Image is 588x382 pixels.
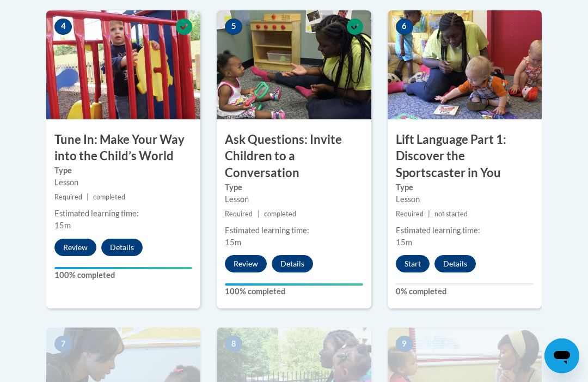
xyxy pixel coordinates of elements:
[101,239,143,256] button: Details
[272,255,313,272] button: Details
[388,10,542,119] img: Course Image
[396,19,413,35] span: 6
[225,225,363,237] div: Estimated learning time:
[434,255,476,272] button: Details
[434,210,468,218] span: not started
[225,19,242,35] span: 5
[46,131,200,165] h3: Tune In: Make Your Way into the Child’s World
[264,210,296,218] span: completed
[388,131,542,181] h3: Lift Language Part 1: Discover the Sportscaster in You
[225,255,267,272] button: Review
[396,210,424,218] span: Required
[54,165,192,177] label: Type
[54,208,192,220] div: Estimated learning time:
[54,177,192,189] div: Lesson
[396,193,534,205] div: Lesson
[225,283,363,286] div: Your progress
[93,193,125,201] span: completed
[54,239,96,256] button: Review
[54,193,82,201] span: Required
[225,238,241,247] span: 15m
[428,210,430,218] span: |
[225,193,363,205] div: Lesson
[225,210,253,218] span: Required
[396,181,534,193] label: Type
[396,336,413,352] span: 9
[258,210,260,218] span: |
[54,269,192,281] label: 100% completed
[54,221,71,230] span: 15m
[396,225,534,237] div: Estimated learning time:
[396,238,412,247] span: 15m
[87,193,89,201] span: |
[225,336,242,352] span: 8
[544,338,579,373] iframe: Button to launch messaging window
[225,181,363,193] label: Type
[217,10,371,119] img: Course Image
[54,336,72,352] span: 7
[46,10,200,119] img: Course Image
[396,255,430,272] button: Start
[54,19,72,35] span: 4
[217,131,371,181] h3: Ask Questions: Invite Children to a Conversation
[396,286,534,298] label: 0% completed
[54,267,192,269] div: Your progress
[225,286,363,298] label: 100% completed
